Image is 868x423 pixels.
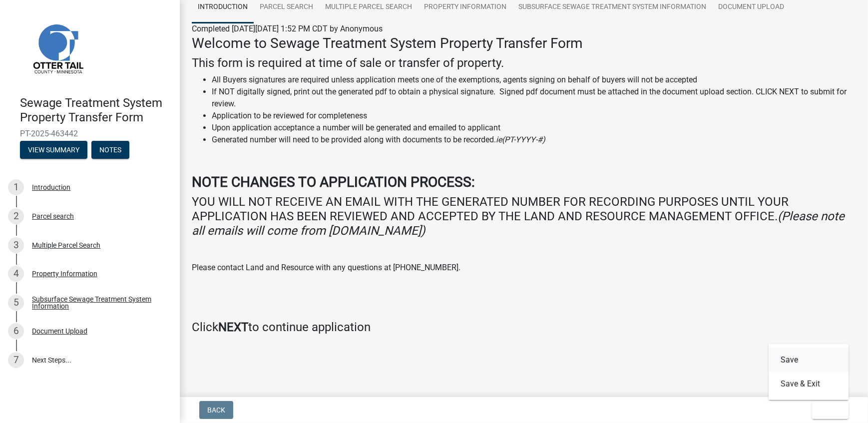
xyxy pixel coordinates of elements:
div: Exit [769,344,849,400]
button: Save & Exit [769,372,849,396]
h3: Welcome to Sewage Treatment System Property Transfer Form [192,35,856,52]
button: Exit [812,401,849,419]
li: If NOT digitally signed, print out the generated pdf to obtain a physical signature. Signed pdf d... [212,86,856,110]
div: 4 [8,266,24,282]
div: 1 [8,179,24,195]
span: Completed [DATE][DATE] 1:52 PM CDT by Anonymous [192,24,383,33]
li: Application to be reviewed for completeness [212,110,856,122]
h4: Click to continue application [192,320,856,335]
strong: NOTE CHANGES TO APPLICATION PROCESS: [192,174,475,190]
div: 7 [8,352,24,368]
i: (Please note all emails will come from [DOMAIN_NAME]) [192,209,845,238]
wm-modal-confirm: Summary [20,146,87,154]
div: 2 [8,208,24,224]
p: Please contact Land and Resource with any questions at [PHONE_NUMBER]. [192,262,856,274]
div: Introduction [32,184,70,191]
div: Subsurface Sewage Treatment System Information [32,296,164,310]
span: PT-2025-463442 [20,129,160,138]
button: View Summary [20,141,87,159]
div: Parcel search [32,213,74,220]
li: Generated number will need to be provided along with documents to be recorded. [212,134,856,146]
strong: NEXT [218,320,248,334]
button: Back [199,401,233,419]
div: Multiple Parcel Search [32,242,100,249]
div: Property Information [32,270,97,277]
button: Save [769,348,849,372]
button: Notes [91,141,129,159]
span: Exit [820,406,835,414]
i: ie(PT-YYYY-#) [496,135,545,144]
wm-modal-confirm: Notes [91,146,129,154]
h4: YOU WILL NOT RECEIVE AN EMAIL WITH THE GENERATED NUMBER FOR RECORDING PURPOSES UNTIL YOUR APPLICA... [192,195,856,238]
div: 6 [8,323,24,339]
img: Otter Tail County, Minnesota [20,10,95,85]
li: All Buyers signatures are required unless application meets one of the exemptions, agents signing... [212,74,856,86]
h4: Sewage Treatment System Property Transfer Form [20,96,172,125]
div: 3 [8,237,24,253]
div: 5 [8,295,24,311]
li: Upon application acceptance a number will be generated and emailed to applicant [212,122,856,134]
h4: This form is required at time of sale or transfer of property. [192,56,856,70]
span: Back [207,406,225,414]
div: Document Upload [32,328,87,335]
